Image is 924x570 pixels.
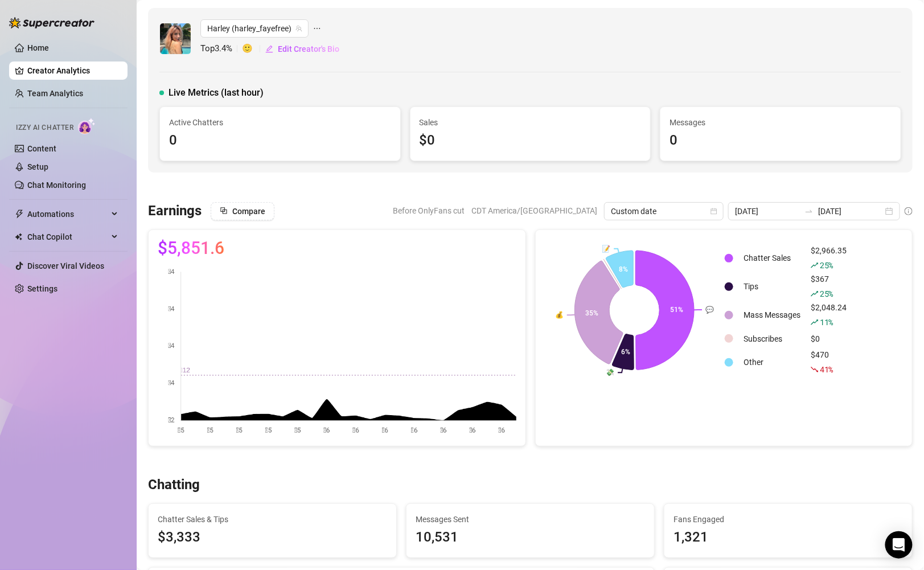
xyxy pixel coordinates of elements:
[416,527,645,548] div: 10,531
[811,273,847,300] div: $367
[265,40,340,58] button: Edit Creator's Bio
[16,122,73,133] span: Izzy AI Chatter
[232,207,265,216] span: Compare
[820,260,833,270] span: 25 %
[169,116,391,129] span: Active Chatters
[160,23,191,54] img: Harley
[211,202,274,220] button: Compare
[739,273,805,300] td: Tips
[885,531,913,559] div: Open Intercom Messenger
[820,364,833,375] span: 41 %
[220,207,228,215] span: block
[670,116,892,129] span: Messages
[811,318,819,326] span: rise
[811,261,819,269] span: rise
[674,527,903,548] div: 1,321
[242,42,265,56] span: 🙂
[818,205,883,218] input: End date
[739,330,805,347] td: Subscribes
[905,207,913,215] span: info-circle
[811,333,847,345] div: $0
[27,261,104,270] a: Discover Viral Videos
[674,513,903,526] span: Fans Engaged
[820,317,833,327] span: 11 %
[739,301,805,329] td: Mass Messages
[265,45,273,53] span: edit
[27,144,56,153] a: Content
[811,244,847,272] div: $2,966.35
[27,284,58,293] a: Settings
[739,244,805,272] td: Chatter Sales
[811,366,819,374] span: fall
[705,305,714,314] text: 💬
[804,207,814,216] span: to
[811,290,819,298] span: rise
[148,476,200,494] h3: Chatting
[606,368,614,376] text: 💸
[158,513,387,526] span: Chatter Sales & Tips
[200,42,242,56] span: Top 3.4 %
[27,61,118,80] a: Creator Analytics
[15,210,24,219] span: thunderbolt
[148,202,202,220] h3: Earnings
[416,513,645,526] span: Messages Sent
[27,162,48,171] a: Setup
[804,207,814,216] span: swap-right
[735,205,800,218] input: Start date
[739,348,805,376] td: Other
[27,205,108,223] span: Automations
[278,44,339,54] span: Edit Creator's Bio
[420,130,642,151] div: $0
[602,244,610,253] text: 📝
[295,25,302,32] span: team
[820,288,833,299] span: 25 %
[711,208,717,215] span: calendar
[78,118,96,134] img: AI Chatter
[393,202,465,219] span: Before OnlyFans cut
[169,130,391,151] div: 0
[555,310,563,319] text: 💰
[158,239,224,257] span: $5,851.6
[27,89,83,98] a: Team Analytics
[811,301,847,329] div: $2,048.24
[670,130,892,151] div: 0
[471,202,597,219] span: CDT America/[GEOGRAPHIC_DATA]
[169,86,264,100] span: Live Metrics (last hour)
[811,348,847,376] div: $470
[158,527,387,548] span: $3,333
[313,19,321,38] span: ellipsis
[207,20,302,37] span: Harley (harley_fayefree)
[27,181,86,190] a: Chat Monitoring
[9,17,95,28] img: logo-BBDzfeDw.svg
[27,43,49,52] a: Home
[27,228,108,246] span: Chat Copilot
[611,203,717,220] span: Custom date
[420,116,642,129] span: Sales
[15,233,22,241] img: Chat Copilot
